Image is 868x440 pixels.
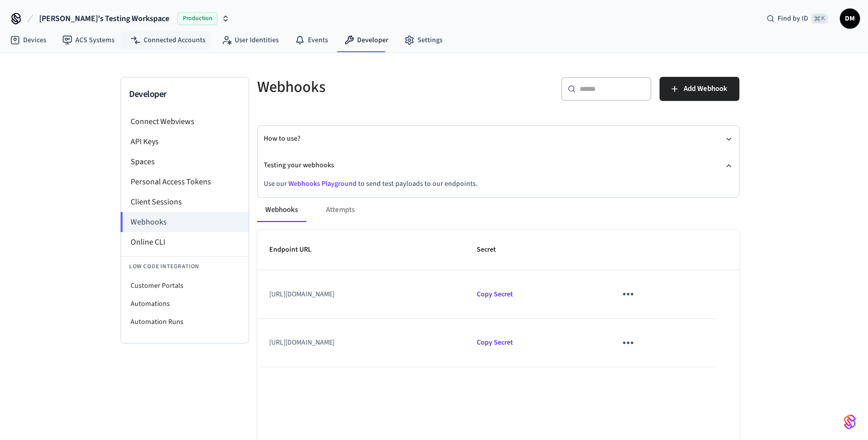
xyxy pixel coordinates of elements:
a: Webhooks Playground [288,179,357,189]
a: Connected Accounts [123,31,213,49]
li: Spaces [121,152,249,172]
li: Personal Access Tokens [121,172,249,192]
button: DM [840,9,860,29]
a: Devices [2,31,54,49]
span: Find by ID [778,14,808,24]
h5: Webhooks [257,77,492,97]
button: Testing your webhooks [264,152,733,179]
span: Production [177,12,218,25]
button: How to use? [264,126,733,152]
li: Automations [121,295,249,313]
li: Webhooks [121,212,249,232]
table: sticky table [257,230,739,367]
li: Customer Portals [121,277,249,295]
img: SeamLogoGradient.69752ec5.svg [844,414,856,430]
li: Automation Runs [121,313,249,331]
li: Online CLI [121,232,249,252]
p: Use our to send test payloads to our endpoints. [264,179,733,189]
div: ant example [257,198,739,222]
td: [URL][DOMAIN_NAME] [257,270,465,318]
div: Testing your webhooks [264,179,733,197]
a: Developer [336,31,396,49]
span: Secret [477,242,509,258]
a: ACS Systems [54,31,123,49]
td: [URL][DOMAIN_NAME] [257,319,465,367]
a: Settings [396,31,451,49]
li: Client Sessions [121,192,249,212]
button: Add Webhook [660,77,739,101]
span: Copied! [477,338,513,348]
li: Low Code Integration [121,256,249,277]
span: DM [841,10,859,28]
span: Copied! [477,289,513,299]
span: ⌘ K [811,14,828,24]
a: Events [287,31,336,49]
span: Add Webhook [684,82,727,95]
span: Endpoint URL [269,242,324,258]
button: Webhooks [257,198,306,222]
span: [PERSON_NAME]'s Testing Workspace [39,13,169,25]
li: API Keys [121,132,249,152]
div: Find by ID⌘ K [758,10,836,28]
a: User Identities [213,31,287,49]
li: Connect Webviews [121,112,249,132]
h3: Developer [129,87,241,101]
